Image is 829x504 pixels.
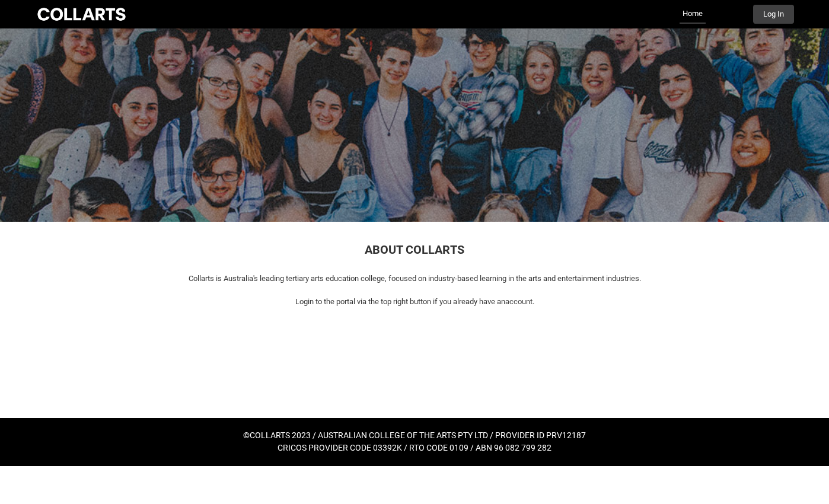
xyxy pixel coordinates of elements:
span: ABOUT COLLARTS [365,243,464,257]
span: account. [505,297,534,306]
button: Log In [753,5,794,24]
p: Collarts is Australia's leading tertiary arts education college, focused on industry-based learni... [42,273,787,285]
p: Login to the portal via the top right button if you already have an [42,296,787,308]
a: Home [680,5,706,24]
